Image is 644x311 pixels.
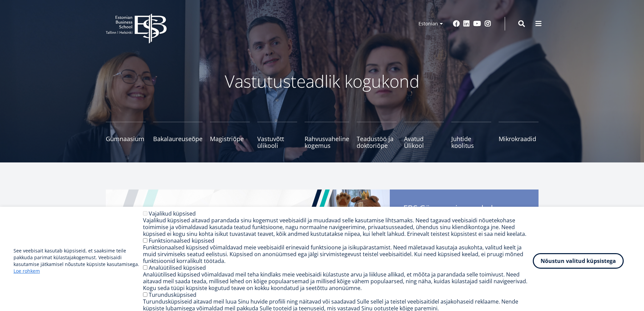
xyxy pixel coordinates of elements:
label: Vajalikud küpsised [149,210,196,217]
span: Mikrokraadid [499,135,539,142]
span: Rahvusvaheline kogemus [305,135,349,149]
a: Youtube [473,20,481,27]
a: Juhtide koolitus [451,122,491,149]
span: Gümnaasium [106,135,146,142]
div: Funktsionaalsed küpsised võimaldavad meie veebisaidil erinevaid funktsioone ja isikupärastamist. ... [143,244,533,264]
a: Loe rohkem [14,268,40,274]
p: Vastutusteadlik kogukond [143,71,501,91]
label: Turundusküpsised [149,291,196,298]
span: Juhtide koolitus [451,135,491,149]
span: Magistriõpe [210,135,250,142]
span: Avatud Ülikool [404,135,444,149]
label: Funktsionaalsed küpsised [149,237,214,244]
span: Vastuvõtt ülikooli [257,135,297,149]
a: Vastuvõtt ülikooli [257,122,297,149]
div: Vajalikud küpsised aitavad parandada sinu kogemust veebisaidil ja muudavad selle kasutamise lihts... [143,217,533,237]
a: Facebook [453,20,460,27]
a: Gümnaasium [106,122,146,149]
div: Analüütilised küpsised võimaldavad meil teha kindlaks meie veebisaidi külastuste arvu ja liikluse... [143,271,533,291]
a: Instagram [484,20,491,27]
a: Avatud Ülikool [404,122,444,149]
a: Rahvusvaheline kogemus [305,122,349,149]
span: EBS Gümnaasium pakub [403,203,525,225]
a: Magistriõpe [210,122,250,149]
p: See veebisait kasutab küpsiseid, et saaksime teile pakkuda parimat külastajakogemust. Veebisaidi ... [14,247,143,274]
a: Teadustöö ja doktoriõpe [357,122,397,149]
a: Linkedin [463,20,470,27]
button: Nõustun valitud küpsistega [533,253,624,269]
label: Analüütilised küpsised [149,264,206,271]
a: Mikrokraadid [499,122,539,149]
span: Teadustöö ja doktoriõpe [357,135,397,149]
span: Bakalaureuseõpe [153,135,202,142]
a: Bakalaureuseõpe [153,122,202,149]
